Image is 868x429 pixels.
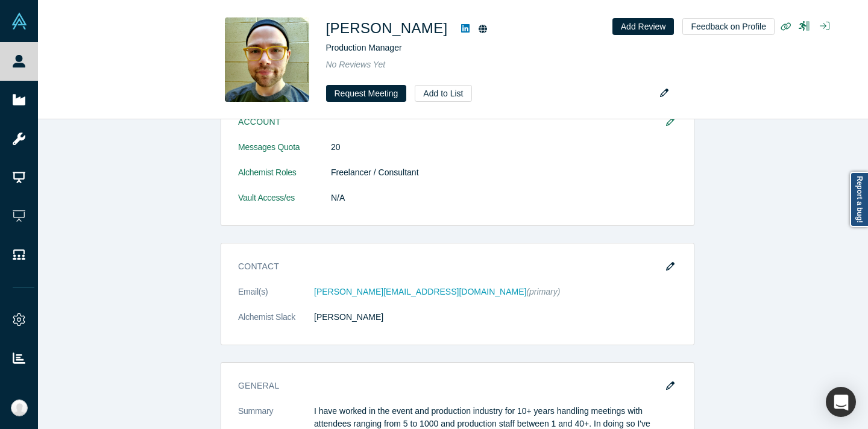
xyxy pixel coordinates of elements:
[326,43,402,52] span: Production Manager
[326,85,407,102] button: Request Meeting
[326,60,386,69] span: No Reviews Yet
[331,166,677,179] dd: Freelancer / Consultant
[326,17,448,39] h1: [PERSON_NAME]
[526,287,560,296] span: (primary)
[331,141,677,154] dd: 20
[682,18,775,35] button: Feedback on Profile
[238,141,331,166] dt: Messages Quota
[238,260,660,273] h3: Contact
[850,172,868,227] a: Report a bug!
[612,18,675,35] button: Add Review
[238,286,314,311] dt: Email(s)
[314,311,677,324] dd: [PERSON_NAME]
[331,192,677,204] dd: N/A
[11,13,28,30] img: Alchemist Vault Logo
[238,116,660,128] h3: Account
[314,287,526,296] a: [PERSON_NAME][EMAIL_ADDRESS][DOMAIN_NAME]
[238,192,331,217] dt: Vault Access/es
[238,311,314,336] dt: Alchemist Slack
[11,399,28,416] img: Ally Hoang's Account
[415,85,471,102] button: Add to List
[225,17,309,102] img: Tyler Kulp's Profile Image
[238,380,660,392] h3: General
[238,166,331,192] dt: Alchemist Roles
